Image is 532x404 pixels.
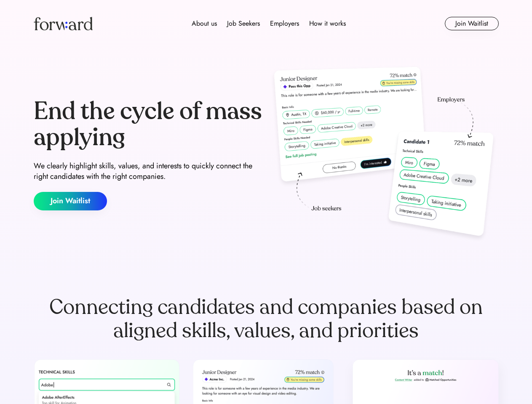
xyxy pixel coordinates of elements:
div: Job Seekers [227,19,260,29]
div: How it works [309,19,346,29]
button: Join Waitlist [34,192,107,210]
div: Connecting candidates and companies based on aligned skills, values, and priorities [34,295,499,343]
div: End the cycle of mass applying [34,98,263,150]
img: hero-image.png [270,64,499,245]
img: Forward logo [34,17,93,30]
div: We clearly highlight skills, values, and interests to quickly connect the right candidates with t... [34,161,263,182]
button: Join Waitlist [445,17,499,30]
div: Employers [270,19,299,29]
div: About us [192,19,217,29]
